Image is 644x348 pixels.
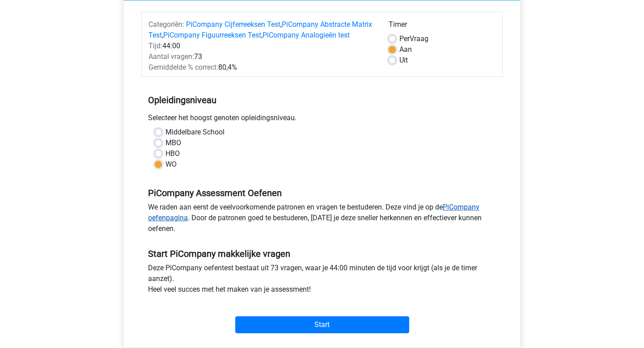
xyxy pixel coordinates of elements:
div: Deze PiCompany oefentest bestaat uit 73 vragen, waar je 44:00 minuten de tijd voor krijgt (als je... [141,263,503,298]
h5: Opleidingsniveau [148,91,496,109]
h5: PiCompany Assessment Oefenen [148,188,496,198]
label: HBO [165,148,180,159]
div: 44:00 [142,41,382,51]
label: MBO [165,138,181,148]
div: , , , [142,19,382,41]
div: Timer [389,19,496,34]
label: Middelbare School [165,127,225,138]
span: Aantal vragen: [148,52,194,61]
span: Tijd: [148,42,162,50]
div: We raden aan eerst de veelvoorkomende patronen en vragen te bestuderen. Deze vind je op de . Door... [141,202,503,238]
a: PiCompany Figuurreeksen Test [163,31,261,39]
a: PiCompany Cijferreeksen Test [186,20,280,29]
div: 73 [142,51,382,62]
input: Start [235,316,409,333]
label: Uit [399,55,408,66]
span: Gemiddelde % correct: [148,63,218,71]
label: WO [165,159,177,170]
div: Selecteer het hoogst genoten opleidingsniveau. [141,113,503,127]
div: 80,4% [142,62,382,73]
h5: Start PiCompany makkelijke vragen [148,248,496,259]
span: Per [399,34,410,43]
label: Aan [399,44,412,55]
label: Vraag [399,34,428,44]
span: Categoriën: [148,20,184,29]
a: PiCompany Analogieën test [263,31,350,39]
